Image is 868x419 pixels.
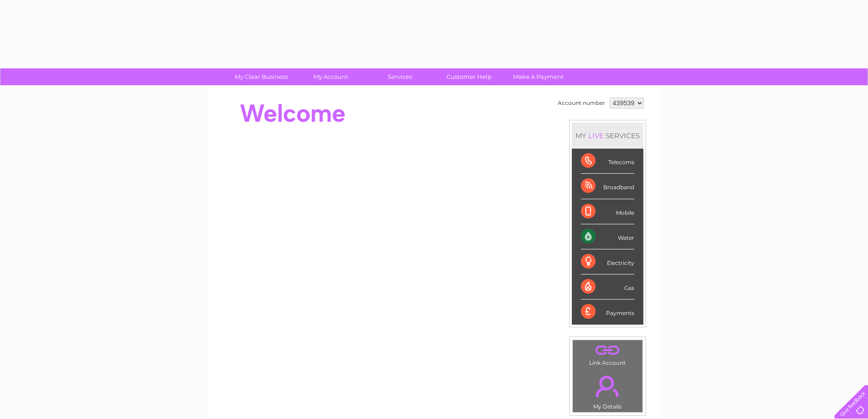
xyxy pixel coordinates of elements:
[572,368,643,413] td: My Details
[581,249,634,274] div: Electricity
[581,300,634,324] div: Payments
[224,68,299,85] a: My Clear Business
[581,274,634,300] div: Gas
[575,370,640,402] a: .
[581,174,634,199] div: Broadband
[293,68,368,85] a: My Account
[572,340,643,368] td: Link Account
[431,68,507,85] a: Customer Help
[581,224,634,249] div: Water
[575,342,640,358] a: .
[555,95,607,111] td: Account number
[362,68,437,85] a: Services
[586,131,606,140] div: LIVE
[581,199,634,224] div: Mobile
[501,68,576,85] a: Make A Payment
[581,149,634,174] div: Telecoms
[572,123,643,149] div: MY SERVICES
